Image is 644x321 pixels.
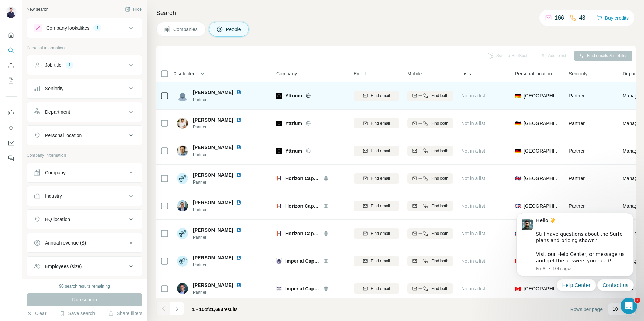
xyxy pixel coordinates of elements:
[569,148,585,154] span: Partner
[285,203,320,209] span: Horizon Capital
[515,175,521,182] span: 🇬🇧
[276,176,282,181] img: Logo of Horizon Capital
[461,93,485,99] span: Not in a list
[285,147,302,154] span: Yttrium
[569,93,585,99] span: Partner
[59,283,110,289] div: 90 search results remaining
[407,146,453,156] button: Find both
[27,6,48,12] div: New search
[60,310,95,317] button: Save search
[515,147,521,154] span: 🇩🇪
[461,70,471,77] span: Lists
[461,203,485,209] span: Not in a list
[407,256,453,266] button: Find both
[236,282,241,288] img: LinkedIn logo
[431,203,448,209] span: Find both
[6,152,17,164] button: Feedback
[45,62,61,69] div: Job title
[170,302,184,315] button: Navigate to next page
[27,45,142,51] p: Personal information
[354,283,399,294] button: Find email
[193,199,233,206] span: [PERSON_NAME]
[461,148,485,154] span: Not in a list
[276,121,282,126] img: Logo of Yttrium
[6,122,17,134] button: Use Surfe API
[407,91,453,101] button: Find both
[371,148,390,154] span: Find email
[45,108,70,115] div: Department
[285,258,320,265] span: Imperial Capital
[569,70,587,77] span: Seniority
[193,172,233,178] span: [PERSON_NAME]
[193,152,250,158] span: Partner
[193,254,233,261] span: [PERSON_NAME]
[407,118,453,128] button: Find both
[6,7,17,18] img: Avatar
[506,190,644,302] iframe: Intercom notifications message
[431,258,448,264] span: Find both
[193,124,250,130] span: Partner
[354,228,399,239] button: Find email
[156,8,636,18] h4: Search
[371,175,390,182] span: Find email
[177,145,188,156] img: Avatar
[407,70,422,77] span: Mobile
[45,132,82,139] div: Personal location
[285,230,320,237] span: Horizon Capital
[597,13,629,23] button: Buy credits
[461,231,485,236] span: Not in a list
[371,203,390,209] span: Find email
[431,175,448,182] span: Find both
[192,307,205,312] span: 1 - 10
[27,152,142,158] p: Company information
[193,289,250,296] span: Partner
[354,146,399,156] button: Find email
[371,120,390,126] span: Find email
[236,117,241,123] img: LinkedIn logo
[193,234,250,240] span: Partner
[461,121,485,126] span: Not in a list
[6,74,17,87] button: My lists
[354,201,399,211] button: Find email
[236,145,241,150] img: LinkedIn logo
[177,200,188,211] img: Avatar
[579,14,585,22] p: 48
[276,231,282,236] img: Logo of Horizon Capital
[27,258,142,275] button: Employees (size)
[193,179,250,185] span: Partner
[27,20,142,36] button: Company lookalikes1
[354,256,399,266] button: Find email
[27,57,142,73] button: Job title1
[6,44,17,56] button: Search
[177,118,188,129] img: Avatar
[524,92,561,99] span: [GEOGRAPHIC_DATA]
[524,120,561,127] span: [GEOGRAPHIC_DATA]
[46,24,89,31] div: Company lookalikes
[193,89,233,96] span: [PERSON_NAME]
[276,203,282,209] img: Logo of Horizon Capital
[371,230,390,237] span: Find email
[354,70,366,77] span: Email
[371,286,390,292] span: Find email
[120,4,147,14] button: Hide
[45,193,62,199] div: Industry
[621,298,637,314] iframe: Intercom live chat
[6,137,17,149] button: Dashboard
[431,120,448,126] span: Find both
[45,216,70,223] div: HQ location
[276,93,282,99] img: Logo of Yttrium
[524,147,561,154] span: [GEOGRAPHIC_DATA]
[407,283,453,294] button: Find both
[27,104,142,120] button: Department
[27,211,142,228] button: HQ location
[461,258,485,264] span: Not in a list
[45,239,86,246] div: Annual revenue ($)
[236,255,241,260] img: LinkedIn logo
[174,70,196,77] span: 0 selected
[66,62,73,68] div: 1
